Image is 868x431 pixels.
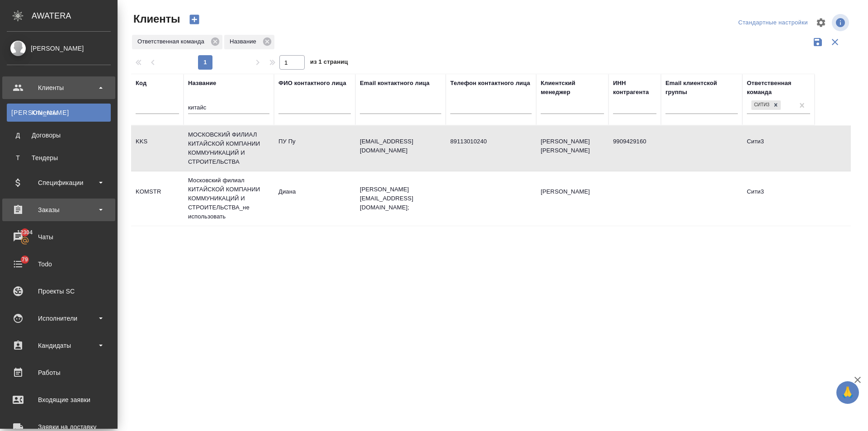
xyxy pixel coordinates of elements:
a: ТТендеры [7,149,111,167]
div: Входящие заявки [7,393,111,407]
div: Сити3 [750,99,782,111]
div: Телефон контактного лица [450,79,530,88]
div: Клиенты [11,108,106,117]
span: 12304 [12,228,38,237]
div: ИНН контрагента [613,79,656,97]
button: 🙏 [836,381,859,404]
td: KKS [131,133,184,164]
div: Заказы [7,203,111,217]
div: Чаты [7,230,111,244]
span: Клиенты [131,12,180,26]
td: KOMSTR [131,183,184,214]
a: [PERSON_NAME]Клиенты [7,104,111,122]
div: split button [736,16,810,30]
a: Работы [2,361,115,384]
td: ПУ Пу [274,133,355,164]
div: Код [136,79,146,88]
div: Email клиентской группы [665,79,738,97]
td: Сити3 [742,183,815,214]
span: Посмотреть информацию [832,14,851,31]
p: [PERSON_NAME][EMAIL_ADDRESS][DOMAIN_NAME]; [360,185,441,212]
div: [PERSON_NAME] [7,43,111,53]
td: Диана [274,183,355,214]
button: Создать [184,12,205,27]
a: Входящие заявки [2,388,115,411]
span: из 1 страниц [310,57,348,70]
div: Ответственная команда [132,35,222,49]
div: Договоры [11,131,106,140]
div: Работы [7,366,111,379]
p: Название [230,37,259,46]
a: ДДоговоры [7,126,111,144]
span: Настроить таблицу [810,12,832,33]
p: [EMAIL_ADDRESS][DOMAIN_NAME] [360,137,441,155]
div: Email контактного лица [360,79,429,88]
div: AWATERA [32,7,118,25]
div: Ответственная команда [747,79,810,97]
div: Спецификации [7,176,111,189]
td: Сити3 [742,133,815,164]
p: 89113010240 [450,137,532,146]
div: Название [224,35,274,49]
div: Todo [7,257,111,271]
div: Исполнители [7,312,111,325]
button: Сбросить фильтры [826,33,844,51]
div: ФИО контактного лица [278,79,346,88]
a: 12304Чаты [2,226,115,248]
span: 79 [16,255,33,264]
td: МОСКОВСКИЙ ФИЛИАЛ КИТАЙСКОЙ КОМПАНИИ КОММУНИКАЦИЙ И СТРОИТЕЛЬСТВА [184,126,274,171]
a: 79Todo [2,253,115,275]
div: Тендеры [11,153,106,162]
td: 9909429160 [609,133,661,164]
div: Сити3 [751,100,771,110]
div: Клиентский менеджер [541,79,604,97]
button: Сохранить фильтры [809,33,826,51]
span: 🙏 [840,383,855,402]
td: [PERSON_NAME] [PERSON_NAME] [536,133,609,164]
div: Кандидаты [7,339,111,352]
div: Клиенты [7,81,111,95]
div: Название [188,79,216,88]
a: Проекты SC [2,280,115,303]
p: Ответственная команда [137,37,208,46]
div: Проекты SC [7,284,111,298]
td: [PERSON_NAME] [536,183,609,214]
td: Московский филиал КИТАЙСКОЙ КОМПАНИИ КОММУНИКАЦИЙ И СТРОИТЕЛЬСТВА_не использовать [184,171,274,226]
